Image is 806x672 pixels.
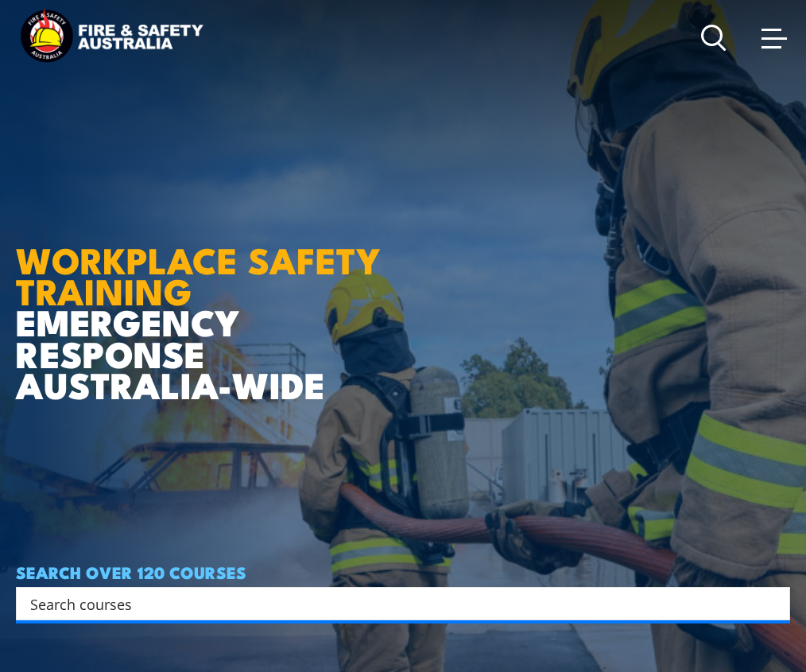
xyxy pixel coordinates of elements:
[16,231,381,317] strong: WORKPLACE SAFETY TRAINING
[762,592,785,615] button: Search magnifier button
[16,164,405,399] h1: EMERGENCY RESPONSE AUSTRALIA-WIDE
[33,592,758,615] form: Search form
[30,592,755,616] input: Search input
[16,563,790,581] h4: SEARCH OVER 120 COURSES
